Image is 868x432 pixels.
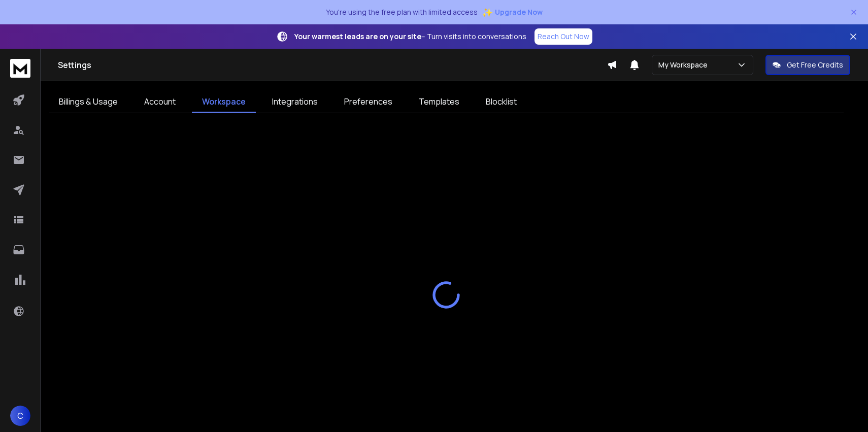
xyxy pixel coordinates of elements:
a: Preferences [334,91,403,113]
a: Integrations [262,91,328,113]
a: Account [134,91,186,113]
a: Blocklist [476,91,527,113]
button: C [10,406,30,426]
a: Workspace [192,91,256,113]
a: Templates [409,91,470,113]
a: Billings & Usage [49,91,128,113]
